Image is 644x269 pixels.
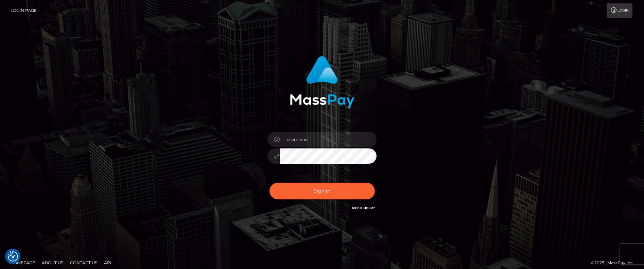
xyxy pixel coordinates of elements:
a: Homepage [7,257,38,268]
img: Revisit consent button [8,251,18,262]
a: About Us [39,257,66,268]
button: Consent Preferences [8,251,18,262]
a: Need Help? [352,206,375,210]
img: MassPay Login [290,56,354,108]
div: © 2025 , MassPay Inc. [591,259,639,267]
button: Sign in [269,183,375,199]
a: Login Page [11,3,37,18]
a: Login [607,3,632,18]
input: Username... [280,132,377,147]
a: Contact Us [67,257,100,268]
a: API [101,257,114,268]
